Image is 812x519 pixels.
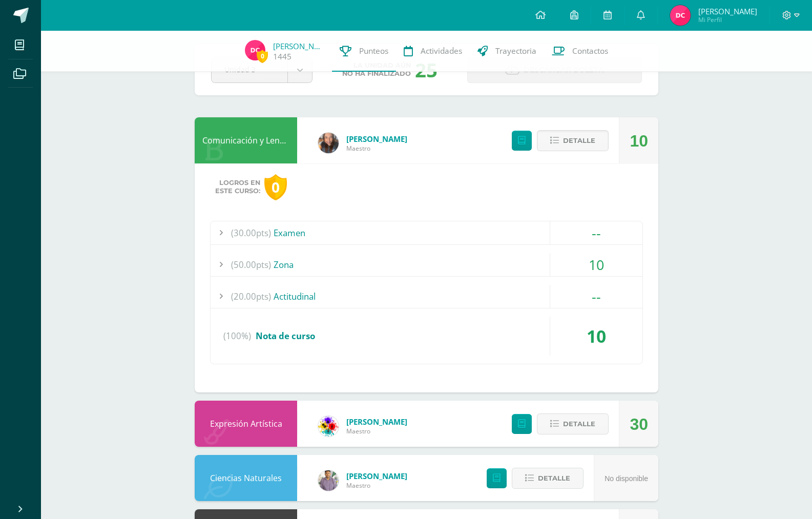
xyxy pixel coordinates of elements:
span: Trayectoria [495,46,536,56]
span: Detalle [563,131,595,150]
span: No disponible [605,474,648,483]
div: Actitudinal [211,285,642,308]
span: Mi Perfil [698,15,757,24]
button: Detalle [512,468,584,489]
span: Punteos [359,46,388,56]
span: 0 [257,50,268,63]
div: Zona [211,253,642,276]
div: 10 [550,317,642,356]
span: (20.00pts) [231,285,271,308]
span: Logros en este curso: [215,179,260,195]
div: 10 [550,253,642,276]
div: Comunicación y Lenguaje L1 [195,117,297,163]
img: bae459bd0cbb3c6435d31d162aa0c0eb.png [245,40,265,60]
div: 0 [264,174,287,200]
span: (30.00pts) [231,221,271,244]
a: [PERSON_NAME] [346,417,407,427]
span: (100%) [223,317,251,356]
img: 8286b9a544571e995a349c15127c7be6.png [318,133,339,153]
a: [PERSON_NAME] [273,41,324,51]
div: Expresión Artística [195,401,297,447]
div: -- [550,285,642,308]
a: Punteos [332,31,396,72]
span: (50.00pts) [231,253,271,276]
span: Detalle [563,414,595,433]
span: Maestro [346,427,407,435]
button: Detalle [537,413,609,434]
button: Detalle [537,130,609,151]
span: [PERSON_NAME] [698,6,757,16]
span: Maestro [346,481,407,490]
div: 10 [630,118,648,164]
div: Examen [211,221,642,244]
a: 1445 [273,51,292,62]
div: 30 [630,401,648,447]
a: Trayectoria [470,31,544,72]
img: b08e72ae1415402f2c8bd1f3d2cdaa84.png [318,470,339,491]
a: [PERSON_NAME] [346,471,407,481]
div: -- [550,221,642,244]
a: Contactos [544,31,616,72]
span: Actividades [421,46,462,56]
span: Maestro [346,144,407,153]
span: Detalle [538,469,570,488]
a: [PERSON_NAME] [346,134,407,144]
span: Contactos [572,46,608,56]
div: Ciencias Naturales [195,455,297,501]
img: d0a5be8572cbe4fc9d9d910beeabcdaa.png [318,416,339,437]
a: Actividades [396,31,470,72]
img: bae459bd0cbb3c6435d31d162aa0c0eb.png [670,5,691,26]
span: Nota de curso [256,330,315,342]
